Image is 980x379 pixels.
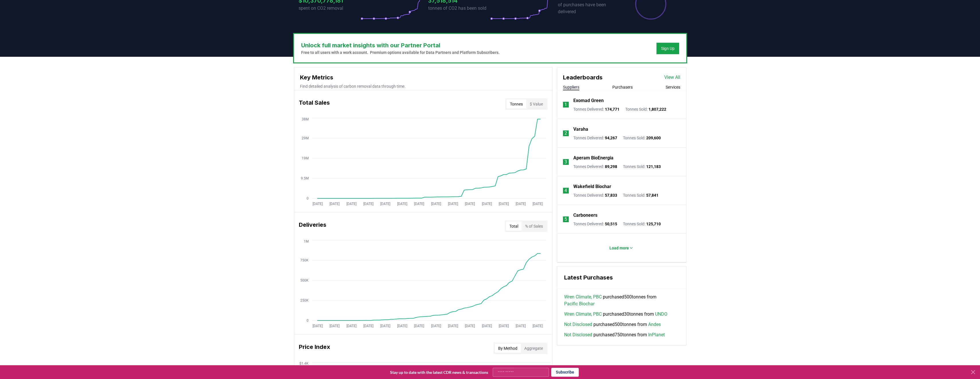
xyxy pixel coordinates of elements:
p: Tonnes Sold : [623,221,661,227]
a: UNDO [655,311,667,318]
tspan: [DATE] [515,324,525,328]
tspan: [DATE] [465,324,475,328]
tspan: [DATE] [363,324,373,328]
p: of purchases have been delivered [558,1,620,15]
tspan: [DATE] [532,202,542,206]
tspan: [DATE] [363,202,373,206]
h3: Total Sales [299,98,330,110]
a: Wren Climate, PBC [564,294,602,300]
tspan: [DATE] [346,202,356,206]
p: Tonnes Sold : [623,135,661,141]
span: 57,833 [605,193,617,198]
a: Carboneers [573,212,597,219]
p: Tonnes Sold : [623,192,658,198]
tspan: [DATE] [329,202,339,206]
span: 209,600 [646,136,661,140]
tspan: 9.5M [301,176,309,180]
button: Sign Up [656,43,679,54]
tspan: [DATE] [448,202,458,206]
tspan: [DATE] [532,324,542,328]
span: purchased 750 tonnes from [564,331,665,338]
tspan: 0 [307,196,309,200]
button: % of Sales [522,222,546,231]
tspan: [DATE] [380,202,390,206]
tspan: [DATE] [498,324,508,328]
span: 125,710 [646,222,661,226]
tspan: [DATE] [346,324,356,328]
button: By Method [495,344,521,353]
tspan: [DATE] [312,324,322,328]
span: 174,771 [605,107,619,112]
p: Load more [609,245,629,251]
button: Total [506,222,522,231]
tspan: [DATE] [482,324,492,328]
tspan: [DATE] [431,202,441,206]
tspan: [DATE] [448,324,458,328]
button: Suppliers [563,84,579,90]
tspan: [DATE] [329,324,339,328]
tspan: [DATE] [465,202,475,206]
p: 2 [564,130,567,137]
a: Not Disclosed [564,321,592,328]
tspan: [DATE] [397,202,407,206]
p: Tonnes Sold : [625,106,666,112]
button: Aggregate [521,344,546,353]
tspan: 250K [300,298,309,302]
p: Tonnes Delivered : [573,221,617,227]
button: Load more [605,242,638,254]
span: purchased 500 tonnes from [564,294,679,307]
p: Tonnes Delivered : [573,164,617,169]
p: 4 [564,187,567,194]
button: $ Value [526,99,546,109]
a: Pacific Biochar [564,300,595,307]
p: Tonnes Delivered : [573,106,619,112]
p: tonnes of CO2 has been sold [428,5,490,12]
tspan: 19M [302,156,309,160]
a: Andes [648,321,661,328]
tspan: [DATE] [414,324,424,328]
tspan: 29M [302,136,309,140]
span: purchased 30 tonnes from [564,311,667,318]
a: Wren Climate, PBC [564,311,602,318]
button: Services [666,84,680,90]
tspan: [DATE] [397,324,407,328]
tspan: 38M [302,117,309,121]
span: 89,298 [605,164,617,169]
h3: Key Metrics [300,73,546,82]
span: 94,267 [605,136,617,140]
tspan: 0 [307,319,309,323]
p: Tonnes Delivered : [573,192,617,198]
span: 50,515 [605,222,617,226]
span: 57,841 [646,193,658,198]
tspan: [DATE] [414,202,424,206]
a: Wakefield Biochar [573,183,611,190]
tspan: 1M [304,239,309,243]
p: Tonnes Sold : [623,164,661,169]
tspan: [DATE] [380,324,390,328]
p: 1 [564,101,567,108]
span: purchased 500 tonnes from [564,321,661,328]
p: Find detailed analysis of carbon removal data through time. [300,83,546,89]
a: View All [664,74,680,81]
a: InPlanet [648,331,665,338]
p: 5 [564,216,567,223]
span: 121,183 [646,164,661,169]
tspan: $1.4K [299,362,309,366]
a: Aperam BioEnergia [573,155,613,161]
p: 3 [564,159,567,165]
tspan: [DATE] [482,202,492,206]
tspan: [DATE] [312,202,322,206]
a: Varaha [573,126,588,133]
h3: Leaderboards [563,73,603,82]
a: Exomad Green [573,97,604,104]
a: Not Disclosed [564,331,592,338]
a: Sign Up [661,46,675,51]
tspan: [DATE] [498,202,508,206]
h3: Deliveries [299,220,326,232]
p: spent on CO2 removal [299,5,361,12]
